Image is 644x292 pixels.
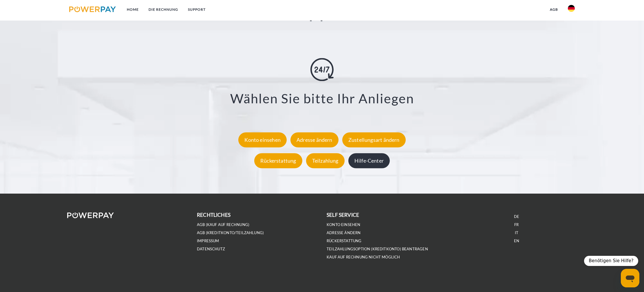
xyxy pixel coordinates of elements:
a: Kauf auf Rechnung nicht möglich [327,255,400,260]
img: logo-powerpay-white.svg [67,212,114,218]
div: Benötigen Sie Hilfe? [584,256,638,266]
div: Hilfe-Center [348,153,390,168]
a: DE [514,214,519,219]
a: SUPPORT [183,4,211,15]
div: Rückerstattung [254,153,302,168]
img: logo-powerpay.svg [69,6,116,12]
a: Konto einsehen [327,222,361,227]
a: EN [514,238,519,243]
a: IMPRESSUM [197,238,219,243]
a: agb [545,4,563,15]
div: Konto einsehen [238,133,287,148]
a: Home [122,4,144,15]
div: Teilzahlung [306,153,345,168]
a: Hilfe-Center [347,158,391,164]
a: FR [514,222,519,227]
a: DATENSCHUTZ [197,247,225,251]
a: Adresse ändern [327,230,361,235]
a: AGB (Kauf auf Rechnung) [197,222,249,227]
iframe: Schaltfläche zum Öffnen des Messaging-Fensters; Konversation läuft [621,269,639,287]
a: Rückerstattung [327,238,362,243]
a: Rückerstattung [253,158,304,164]
a: DIE RECHNUNG [144,4,183,15]
a: Konto einsehen [237,137,288,143]
h3: Wählen Sie bitte Ihr Anliegen [39,90,605,106]
div: Adresse ändern [290,133,339,148]
a: Adresse ändern [289,137,340,143]
b: rechtliches [197,212,230,218]
img: online-shopping.svg [310,58,334,81]
a: IT [515,230,518,235]
b: self service [327,212,359,218]
img: de [568,5,575,12]
a: Teilzahlung [305,158,346,164]
div: Zustellungsart ändern [342,133,406,148]
a: Teilzahlungsoption (KREDITKONTO) beantragen [327,247,428,251]
a: AGB (Kreditkonto/Teilzahlung) [197,230,264,235]
a: Zustellungsart ändern [341,137,407,143]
